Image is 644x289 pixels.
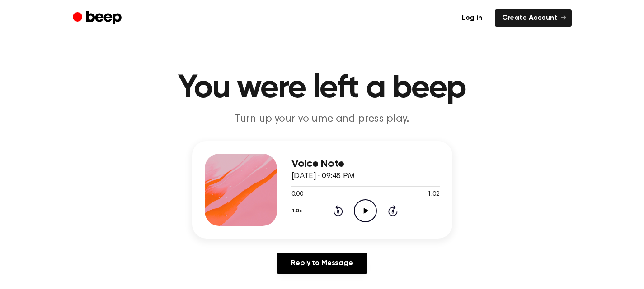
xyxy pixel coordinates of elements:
button: 1.0x [291,203,306,219]
span: 1:02 [428,190,439,199]
a: Create Account [495,9,572,27]
p: Turn up your volume and press play. [149,112,496,127]
span: [DATE] · 09:48 PM [291,172,355,180]
a: Beep [73,9,124,27]
a: Log in [455,9,489,27]
h1: You were left a beep [91,72,554,105]
h3: Voice Note [291,158,440,170]
a: Reply to Message [277,253,367,274]
span: 0:00 [291,190,303,199]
